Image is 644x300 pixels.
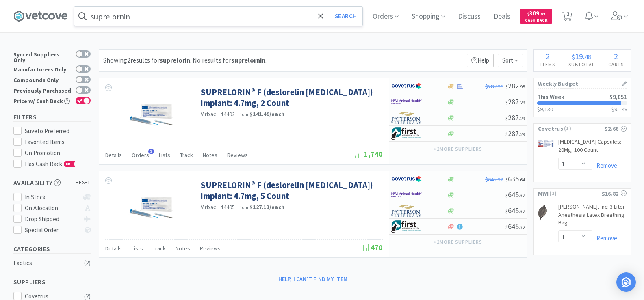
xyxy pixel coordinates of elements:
[558,203,627,230] a: [PERSON_NAME], Inc: 3 Liter Anesthesia Latex Breathing Bag
[575,51,583,61] span: 19
[362,243,383,252] span: 470
[614,51,618,61] span: 2
[505,113,525,122] span: 287
[391,96,422,108] img: f6b2451649754179b5b4e0c70c3f7cb0_2.png
[537,106,553,113] span: $9,130
[239,112,248,117] span: from
[220,110,235,118] span: 44402
[505,222,525,231] span: 645
[527,9,545,17] span: 309
[391,220,422,233] img: 67d67680309e4a0bb49a5ff0391dcc42_6.png
[126,179,178,232] img: d5af382ad72340948748278912cb87af_393904.png
[103,56,267,64] span: Showing 2 results for . No results for .
[505,190,525,199] span: 645
[13,178,91,188] h5: Availability
[236,203,238,211] span: ·
[519,192,525,199] span: . 32
[160,56,190,64] strong: suprelorin
[217,203,219,211] span: ·
[25,160,76,168] span: Has Cash Back
[505,224,508,230] span: $
[519,131,525,137] span: . 29
[25,148,91,158] div: On Promotion
[592,234,617,242] a: Remove
[25,192,79,202] div: In Stock
[519,208,525,214] span: . 32
[485,176,503,183] span: $645.32
[505,97,525,106] span: 287
[549,190,601,198] span: ( 1 )
[105,151,122,159] span: Details
[273,272,353,286] button: Help, I can't find my item
[25,214,79,224] div: Drop Shipped
[429,236,486,248] button: +2more suppliers
[105,245,122,252] span: Details
[231,56,265,64] strong: suprelornin
[455,13,484,20] a: Discuss
[559,14,575,21] a: 2
[609,93,627,101] span: $9,851
[25,203,79,213] div: On Allocation
[602,189,627,198] div: $16.82
[505,131,508,137] span: $
[159,151,170,159] span: Lists
[13,97,72,104] div: Price w/ Cash Back
[562,60,602,68] h4: Subtotal
[519,99,525,106] span: . 29
[391,80,422,92] img: 77fca1acd8b6420a9015268ca798ef17_1.png
[538,205,547,221] img: 5cfdb5422754458f88acd0ccb889cb22_10057.png
[534,89,631,117] a: This Week$9,851$9,130$9,149
[505,206,525,215] span: 645
[391,189,422,201] img: f6b2451649754179b5b4e0c70c3f7cb0_2.png
[572,53,575,61] span: $
[538,140,554,147] img: c189d163c7704854a967c81bfabc28a8_586591.png
[525,18,547,24] span: Cash Back
[498,54,523,67] span: Sort
[546,51,550,61] span: 2
[519,84,525,90] span: . 98
[25,225,79,235] div: Special Order
[505,99,508,106] span: $
[391,112,422,124] img: f5e969b455434c6296c6d81ef179fa71_3.png
[220,203,235,211] span: 44405
[203,151,217,159] span: Notes
[329,7,362,26] button: Search
[505,177,508,183] span: $
[249,203,284,211] strong: $127.13 / each
[563,125,605,133] span: ( 1 )
[592,162,617,169] a: Remove
[201,110,217,118] a: Virbac
[519,224,525,230] span: . 32
[126,86,178,139] img: 6d051bf457244ddbbb64e952336e76a0_393908.png
[13,50,72,63] div: Synced Suppliers Only
[132,151,149,159] span: Orders
[537,94,564,100] h2: This Week
[25,137,91,147] div: Favorited Items
[519,177,525,183] span: . 64
[13,112,91,122] h5: Filters
[429,143,486,155] button: +2more suppliers
[132,245,143,252] span: Lists
[391,127,422,140] img: 67d67680309e4a0bb49a5ff0391dcc42_6.png
[505,115,508,121] span: $
[519,115,525,121] span: . 29
[74,7,362,26] input: Search by item, sku, manufacturer, ingredient, size...
[391,173,422,185] img: 77fca1acd8b6420a9015268ca798ef17_1.png
[614,106,627,113] span: 9,149
[539,11,545,17] span: . 02
[562,52,602,60] div: .
[13,258,79,268] div: Exotics
[391,205,422,217] img: f5e969b455434c6296c6d81ef179fa71_3.png
[148,149,154,154] span: 2
[505,129,525,138] span: 287
[355,149,383,159] span: 1,740
[527,11,529,17] span: $
[505,208,508,214] span: $
[585,53,591,61] span: 48
[505,81,525,91] span: 282
[505,174,525,183] span: 635
[227,151,248,159] span: Reviews
[538,189,549,198] span: MWI
[249,110,284,118] strong: $141.49 / each
[200,245,221,252] span: Reviews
